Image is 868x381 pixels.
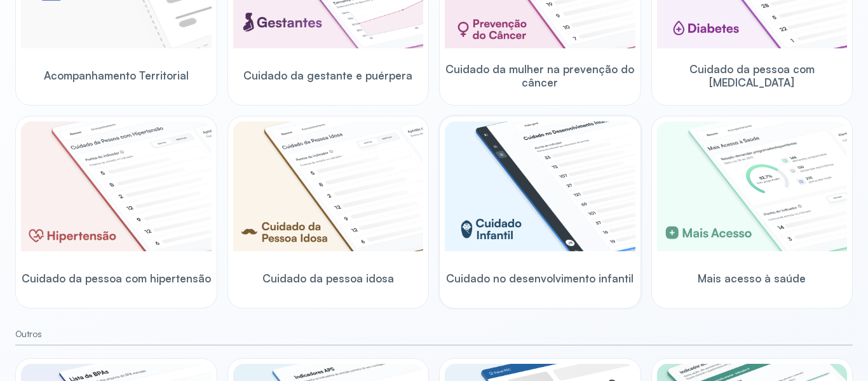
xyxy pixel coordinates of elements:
[446,272,634,285] span: Cuidado no desenvolvimento infantil
[15,329,853,340] small: Outros
[657,121,848,251] img: healthcare-greater-access.png
[445,62,635,90] span: Cuidado da mulher na prevenção do câncer
[243,69,412,82] span: Cuidado da gestante e puérpera
[262,272,394,285] span: Cuidado da pessoa idosa
[21,121,212,251] img: hypertension.png
[445,121,635,251] img: child-development.png
[657,62,848,90] span: Cuidado da pessoa com [MEDICAL_DATA]
[22,272,211,285] span: Cuidado da pessoa com hipertensão
[44,69,189,82] span: Acompanhamento Territorial
[233,121,424,251] img: elderly.png
[698,272,806,285] span: Mais acesso à saúde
